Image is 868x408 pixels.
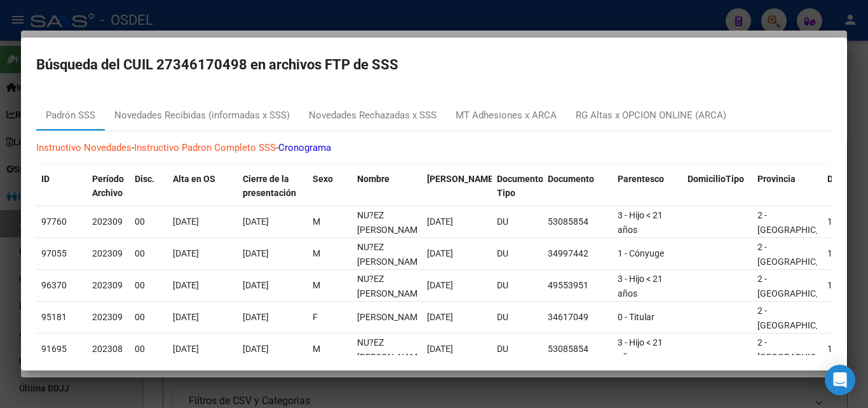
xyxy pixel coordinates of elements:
[357,274,425,299] span: NU?EZ VERON BRANCO
[41,174,50,184] span: ID
[41,248,67,258] span: 97055
[168,165,238,208] datatable-header-cell: Alta en OS
[313,248,320,258] span: M
[427,248,453,258] span: [DATE]
[41,312,67,322] span: 95181
[243,216,269,227] span: [DATE]
[618,210,663,235] span: 3 - Hijo < 21 años
[497,174,543,199] span: Documento Tipo
[87,165,130,208] datatable-header-cell: Período Archivo
[757,242,843,267] span: 2 - [GEOGRAPHIC_DATA]
[173,174,215,184] span: Alta en OS
[243,280,269,290] span: [DATE]
[357,174,390,184] span: Nombre
[278,142,331,153] a: Cronograma
[134,142,276,153] a: Instructivo Padron Completo SSS
[114,108,290,123] div: Novedades Recibidas (informadas x SSS)
[135,342,163,356] div: 00
[46,108,95,123] div: Padrón SSS
[548,174,594,184] span: Documento
[309,108,437,123] div: Novedades Rechazadas x SSS
[618,337,663,362] span: 3 - Hijo < 21 años
[130,165,168,208] datatable-header-cell: Disc.
[427,280,453,290] span: [DATE]
[357,210,425,235] span: NU?EZ VERON MIQUEAS BENJAMIN
[456,108,557,123] div: MT Adhesiones x ARCA
[173,216,199,227] span: [DATE]
[92,312,123,322] span: 202309
[313,216,320,227] span: M
[682,165,752,208] datatable-header-cell: DomicilioTipo
[135,215,163,229] div: 00
[41,280,67,290] span: 96370
[548,215,607,229] div: 53085854
[41,216,67,227] span: 97760
[173,312,199,322] span: [DATE]
[422,165,492,208] datatable-header-cell: Fecha Nac.
[613,165,682,208] datatable-header-cell: Parentesco
[497,278,538,293] div: DU
[618,312,654,322] span: 0 - Titular
[173,280,199,290] span: [DATE]
[238,165,308,208] datatable-header-cell: Cierre de la presentación
[757,174,796,184] span: Provincia
[548,310,607,325] div: 34617049
[357,242,425,267] span: NU?EZ RUBEN IVAN
[757,210,843,235] span: 2 - [GEOGRAPHIC_DATA]
[497,310,538,325] div: DU
[313,174,333,184] span: Sexo
[357,312,425,322] span: VERON MELINA ANABELLA
[243,344,269,354] span: [DATE]
[427,216,453,227] span: [DATE]
[41,344,67,354] span: 91695
[135,246,163,261] div: 00
[135,310,163,325] div: 00
[427,174,498,184] span: [PERSON_NAME].
[92,344,123,354] span: 202308
[352,165,422,208] datatable-header-cell: Nombre
[357,337,425,362] span: NU?EZ VERON MIQUEAS BENJAMIN
[173,344,199,354] span: [DATE]
[36,165,87,208] datatable-header-cell: ID
[92,248,123,258] span: 202309
[135,174,154,184] span: Disc.
[543,165,613,208] datatable-header-cell: Documento
[618,248,664,258] span: 1 - Cónyuge
[576,108,726,123] div: RG Altas x OPCION ONLINE (ARCA)
[548,278,607,293] div: 49553951
[548,246,607,261] div: 34997442
[497,246,538,261] div: DU
[243,248,269,258] span: [DATE]
[757,274,843,299] span: 2 - [GEOGRAPHIC_DATA]
[492,165,543,208] datatable-header-cell: Documento Tipo
[313,312,318,322] span: F
[92,174,124,199] span: Período Archivo
[618,174,664,184] span: Parentesco
[752,165,822,208] datatable-header-cell: Provincia
[36,141,832,155] p: - -
[825,365,855,395] div: Open Intercom Messenger
[688,174,744,184] span: DomicilioTipo
[548,342,607,356] div: 53085854
[135,278,163,293] div: 00
[427,312,453,322] span: [DATE]
[313,344,320,354] span: M
[313,280,320,290] span: M
[757,306,843,330] span: 2 - [GEOGRAPHIC_DATA]
[618,274,663,299] span: 3 - Hijo < 21 años
[308,165,352,208] datatable-header-cell: Sexo
[497,215,538,229] div: DU
[92,216,123,227] span: 202309
[757,337,843,362] span: 2 - [GEOGRAPHIC_DATA]
[243,312,269,322] span: [DATE]
[36,142,132,153] a: Instructivo Novedades
[173,248,199,258] span: [DATE]
[36,53,832,77] h2: Búsqueda del CUIL 27346170498 en archivos FTP de SSS
[497,342,538,356] div: DU
[243,174,296,199] span: Cierre de la presentación
[427,344,453,354] span: [DATE]
[92,280,123,290] span: 202309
